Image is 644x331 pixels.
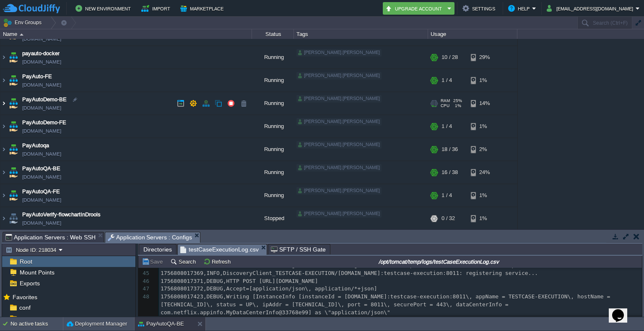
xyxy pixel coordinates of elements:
a: Mount Points [18,269,56,276]
div: Status [252,29,293,39]
div: 45 [138,269,151,277]
span: testCaseExecutionLog.csv [180,244,259,255]
div: 1 / 4 [441,69,452,92]
div: Tags [294,29,428,39]
div: 1 / 4 [441,184,452,207]
a: [DOMAIN_NAME] [22,150,61,158]
div: Usage [428,29,517,39]
img: AMDAwAAAACH5BAEAAAAALAAAAAABAAEAAAICRAEAOw== [8,207,19,230]
img: AMDAwAAAACH5BAEAAAAALAAAAAABAAEAAAICRAEAOw== [0,161,7,184]
span: 1756808017350,INFO,Saw local status change event StatusChangeEvent [timestamp=1756808017350\, cur... [161,262,571,268]
div: 1% [471,69,498,92]
img: AMDAwAAAACH5BAEAAAAALAAAAAABAAEAAAICRAEAOw== [0,138,7,161]
div: Running [252,138,294,161]
div: [PERSON_NAME].[PERSON_NAME] [296,187,382,195]
div: Running [252,46,294,69]
span: 1756808017369,INFO,DiscoveryClient_TESTCASE-EXECUTION/[DOMAIN_NAME]:testcase-execution:8011: regi... [161,270,538,276]
div: 16 / 38 [441,161,458,184]
span: Favorites [11,293,39,301]
img: AMDAwAAAACH5BAEAAAAALAAAAAABAAEAAAICRAEAOw== [0,115,7,138]
button: Settings [462,3,498,13]
img: CloudJiffy [3,3,60,14]
div: Stopped [252,207,294,230]
img: AMDAwAAAACH5BAEAAAAALAAAAAABAAEAAAICRAEAOw== [0,69,7,92]
a: [DOMAIN_NAME] [22,81,61,89]
a: [DOMAIN_NAME] [22,127,61,135]
img: AMDAwAAAACH5BAEAAAAALAAAAAABAAEAAAICRAEAOw== [8,115,19,138]
div: 1% [471,184,498,207]
button: Marketplace [180,3,226,13]
div: [PERSON_NAME].[PERSON_NAME] [296,164,382,172]
div: [PERSON_NAME].[PERSON_NAME] [296,72,382,80]
span: 1756808017372,DEBUG,Accept=[application/json\, application/*+json] [161,285,377,292]
div: 1% [471,115,498,138]
span: PayAutoVerify-flowchartInDrools [22,210,101,219]
div: 48 [138,293,151,301]
img: AMDAwAAAACH5BAEAAAAALAAAAAABAAEAAAICRAEAOw== [0,184,7,207]
div: Name [1,29,252,39]
button: Node ID: 218034 [5,246,59,254]
div: [PERSON_NAME].[PERSON_NAME] [296,118,382,126]
button: Help [508,3,532,13]
a: PayAutoQA-BE [22,164,60,173]
button: Save [142,258,165,265]
div: 10 / 28 [441,46,458,69]
span: Root [18,258,34,265]
a: PayAutoqa [22,141,49,150]
img: AMDAwAAAACH5BAEAAAAALAAAAAABAAEAAAICRAEAOw== [8,92,19,115]
span: SFTP / SSH Gate [271,244,326,254]
div: 18 / 36 [441,138,458,161]
span: RAM [441,98,450,103]
div: Running [252,184,294,207]
a: [DOMAIN_NAME] [22,58,61,66]
a: conf [18,304,32,311]
div: 29% [471,46,498,69]
div: 1% [471,207,498,230]
div: 47 [138,285,151,293]
img: AMDAwAAAACH5BAEAAAAALAAAAAABAAEAAAICRAEAOw== [20,33,23,36]
img: AMDAwAAAACH5BAEAAAAALAAAAAABAAEAAAICRAEAOw== [8,46,19,69]
a: [DOMAIN_NAME] [22,35,61,43]
div: No active tasks [10,317,63,331]
a: [DOMAIN_NAME] [22,173,61,181]
span: 1756808017371,DEBUG,HTTP POST [URL][DOMAIN_NAME] [161,278,318,284]
a: Favorites [11,294,39,300]
a: PayAutoDemo-BE [22,95,67,104]
button: Import [141,3,173,13]
button: PayAutoQA-BE [138,320,184,328]
div: Running [252,69,294,92]
span: payauto-docker [22,49,60,58]
span: CPU [441,103,449,108]
div: Running [252,92,294,115]
div: 0 / 32 [441,207,455,230]
img: AMDAwAAAACH5BAEAAAAALAAAAAABAAEAAAICRAEAOw== [0,46,7,69]
button: Search [170,258,198,265]
button: Deployment Manager [67,320,127,328]
img: AMDAwAAAACH5BAEAAAAALAAAAAABAAEAAAICRAEAOw== [8,184,19,207]
div: [PERSON_NAME].[PERSON_NAME] [296,210,382,218]
img: AMDAwAAAACH5BAEAAAAALAAAAAABAAEAAAICRAEAOw== [0,92,7,115]
span: Application Servers : Web SSH [5,232,96,242]
button: [EMAIL_ADDRESS][DOMAIN_NAME] [547,3,636,13]
a: PayAutoDemo-FE [22,118,66,127]
span: Application Servers : Configs [108,232,192,243]
a: cron [18,315,32,322]
div: [PERSON_NAME].[PERSON_NAME] [296,95,382,103]
span: 25% [453,98,462,103]
div: 1 / 4 [441,115,452,138]
button: Env Groups [3,17,44,28]
a: PayAuto-FE [22,72,52,81]
img: AMDAwAAAACH5BAEAAAAALAAAAAABAAEAAAICRAEAOw== [8,69,19,92]
a: Exports [18,280,41,287]
div: [PERSON_NAME].[PERSON_NAME] [296,141,382,149]
span: 1% [453,103,461,108]
span: 1756808017423,DEBUG,Writing [InstanceInfo [instanceId = [DOMAIN_NAME]:testcase-execution:8011\, a... [161,293,613,316]
button: Upgrade Account [385,3,445,13]
div: 46 [138,277,151,285]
